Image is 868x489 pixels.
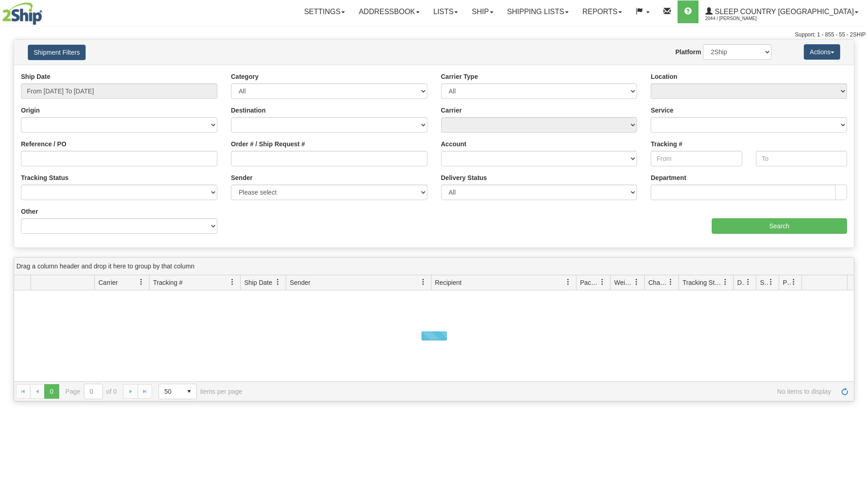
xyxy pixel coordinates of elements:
[231,72,259,81] label: Category
[297,0,352,23] a: Settings
[21,106,40,115] label: Origin
[783,278,791,287] span: Pickup Status
[441,106,462,115] label: Carrier
[28,45,86,60] button: Shipment Filters
[159,384,242,399] span: items per page
[2,31,866,39] div: Support: 1 - 855 - 55 - 2SHIP
[651,173,686,182] label: Department
[66,384,117,399] span: Page of 0
[441,173,487,182] label: Delivery Status
[699,0,865,23] a: Sleep Country [GEOGRAPHIC_DATA] 2044 / [PERSON_NAME]
[352,0,426,23] a: Addressbook
[231,139,305,149] label: Order # / Ship Request #
[683,278,722,287] span: Tracking Status
[44,384,59,399] span: Page 0
[134,274,149,290] a: Carrier filter column settings
[580,278,599,287] span: Packages
[560,274,576,290] a: Recipient filter column settings
[164,387,176,396] span: 50
[244,278,272,287] span: Ship Date
[21,139,67,149] label: Reference / PO
[153,278,183,287] span: Tracking #
[14,257,854,275] div: grid grouping header
[21,207,38,216] label: Other
[500,0,575,23] a: Shipping lists
[737,278,745,287] span: Delivery Status
[416,274,431,290] a: Sender filter column settings
[21,72,51,81] label: Ship Date
[2,2,42,25] img: logo2044.jpg
[441,72,478,81] label: Carrier Type
[837,384,852,399] a: Refresh
[756,151,847,166] input: To
[763,274,779,290] a: Shipment Issues filter column settings
[847,198,867,291] iframe: chat widget
[21,173,68,182] label: Tracking Status
[786,274,801,290] a: Pickup Status filter column settings
[740,274,756,290] a: Delivery Status filter column settings
[225,274,240,290] a: Tracking # filter column settings
[270,274,286,290] a: Ship Date filter column settings
[651,139,682,149] label: Tracking #
[159,384,197,399] span: Page sizes drop down
[804,44,840,60] button: Actions
[705,14,774,23] span: 2044 / [PERSON_NAME]
[231,106,266,115] label: Destination
[614,278,633,287] span: Weight
[651,106,673,115] label: Service
[465,0,500,23] a: Ship
[231,173,252,182] label: Sender
[651,151,742,166] input: From
[575,0,629,23] a: Reports
[718,274,733,290] a: Tracking Status filter column settings
[98,278,118,287] span: Carrier
[182,384,196,399] span: select
[712,218,847,234] input: Search
[595,274,610,290] a: Packages filter column settings
[441,139,467,149] label: Account
[290,278,310,287] span: Sender
[663,274,678,290] a: Charge filter column settings
[435,278,462,287] span: Recipient
[648,278,668,287] span: Charge
[629,274,644,290] a: Weight filter column settings
[675,47,701,57] label: Platform
[255,388,831,395] span: No items to display
[426,0,465,23] a: Lists
[651,72,677,81] label: Location
[760,278,768,287] span: Shipment Issues
[713,8,854,15] span: Sleep Country [GEOGRAPHIC_DATA]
